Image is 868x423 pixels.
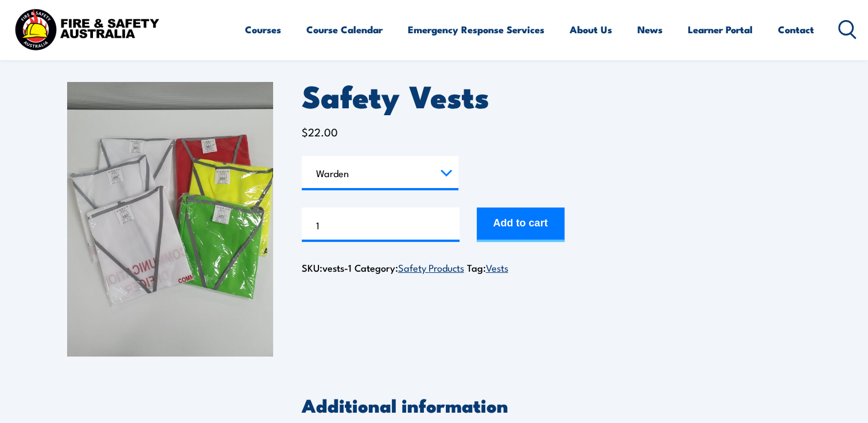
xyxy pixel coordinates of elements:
[322,260,352,275] span: vests-1
[355,260,464,275] span: Category:
[245,14,281,45] a: Courses
[467,260,508,275] span: Tag:
[302,207,460,242] input: Product quantity
[486,260,508,274] a: Vests
[302,260,352,275] span: SKU:
[477,207,565,242] button: Add to cart
[306,14,383,45] a: Course Calendar
[408,14,544,45] a: Emergency Response Services
[778,14,814,45] a: Contact
[688,14,753,45] a: Learner Portal
[570,14,612,45] a: About Us
[302,82,801,109] h1: Safety Vests
[637,14,663,45] a: News
[302,124,308,139] span: $
[302,124,338,139] bdi: 22.00
[302,397,801,413] h2: Additional information
[398,260,464,274] a: Safety Products
[67,82,273,357] img: Safety Vests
